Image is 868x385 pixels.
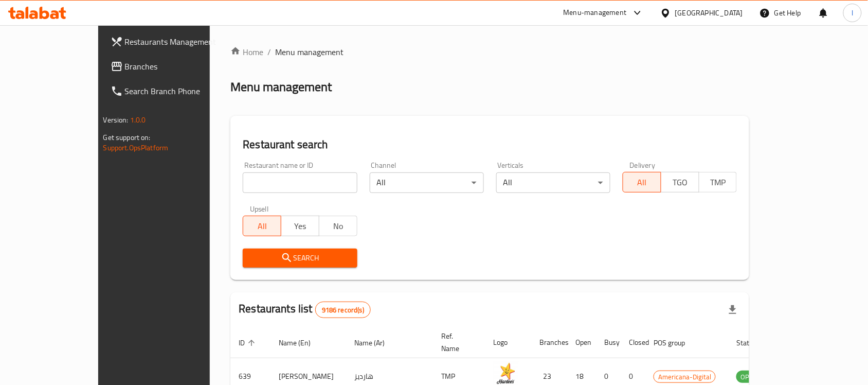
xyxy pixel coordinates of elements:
span: Yes [285,219,315,234]
th: Closed [621,327,645,358]
th: Branches [531,327,567,358]
span: Name (Ar) [354,337,398,349]
span: Americana-Digital [654,371,715,383]
span: Name (En) [279,337,324,349]
th: Busy [596,327,621,358]
h2: Restaurants list [239,301,371,318]
span: Ref. Name [441,330,473,355]
div: All [496,172,610,193]
a: Branches [102,54,243,79]
span: Menu management [275,46,343,58]
button: Yes [281,216,319,236]
button: TMP [699,172,737,192]
span: Branches [125,60,235,73]
li: / [267,46,271,58]
a: Support.OpsPlatform [103,141,169,154]
h2: Menu management [230,79,332,95]
a: Search Branch Phone [102,79,243,103]
th: Logo [485,327,531,358]
span: TMP [703,175,733,190]
div: Export file [720,297,745,322]
span: All [247,219,277,234]
nav: breadcrumb [230,46,749,58]
span: OPEN [736,371,762,383]
span: Search Branch Phone [125,85,235,97]
span: POS group [654,337,698,349]
button: Search [243,249,357,268]
button: TGO [661,172,699,192]
div: Total records count [315,302,371,318]
div: All [370,172,484,193]
label: Delivery [630,162,656,169]
span: No [323,219,353,234]
input: Search for restaurant name or ID.. [243,172,357,193]
span: All [627,175,657,190]
span: Version: [103,113,129,127]
span: TGO [665,175,695,190]
a: Home [230,46,263,58]
button: All [623,172,661,192]
span: ID [239,337,258,349]
button: No [319,216,357,236]
div: Menu-management [564,7,627,19]
label: Upsell [250,205,269,213]
span: l [852,7,853,19]
span: Get support on: [103,131,151,144]
span: Search [251,252,349,265]
span: Status [736,337,770,349]
a: Restaurants Management [102,29,243,54]
span: 9186 record(s) [316,305,370,315]
h2: Restaurant search [243,137,737,152]
button: All [243,216,281,236]
th: Open [567,327,596,358]
span: Restaurants Management [125,36,235,48]
span: 1.0.0 [130,113,146,127]
div: [GEOGRAPHIC_DATA] [675,7,743,19]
